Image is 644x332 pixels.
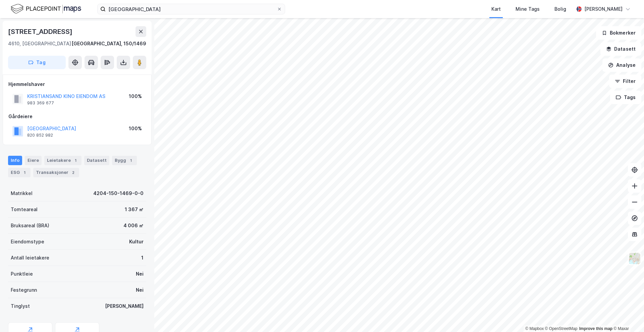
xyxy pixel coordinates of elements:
[70,169,76,176] div: 2
[11,205,38,214] div: Tomteareal
[27,100,54,106] div: 983 369 677
[11,222,49,230] div: Bruksareal (BRA)
[610,91,641,104] button: Tags
[628,252,641,265] img: Z
[93,189,144,197] div: 4204-150-1469-0-0
[8,40,71,48] div: 4610, [GEOGRAPHIC_DATA]
[33,168,79,177] div: Transaksjoner
[596,26,641,40] button: Bokmerker
[602,58,641,72] button: Analyse
[129,92,142,100] div: 100%
[8,112,146,121] div: Gårdeiere
[71,40,146,48] div: [GEOGRAPHIC_DATA], 150/1469
[11,3,81,15] img: logo.f888ab2527a4732fd821a326f86c7f29.svg
[127,157,134,164] div: 1
[554,5,566,13] div: Bolig
[8,156,22,165] div: Info
[72,157,79,164] div: 1
[11,254,49,262] div: Antall leietakere
[136,270,144,278] div: Nei
[112,156,137,165] div: Bygg
[525,326,544,331] a: Mapbox
[11,238,44,246] div: Eiendomstype
[11,189,33,197] div: Matrikkel
[11,270,33,278] div: Punktleie
[610,300,644,332] div: Kontrollprogram for chat
[584,5,623,13] div: [PERSON_NAME]
[8,80,146,88] div: Hjemmelshaver
[609,75,641,88] button: Filter
[84,156,109,165] div: Datasett
[600,42,641,56] button: Datasett
[491,5,501,13] div: Kart
[8,26,74,37] div: [STREET_ADDRESS]
[105,302,144,310] div: [PERSON_NAME]
[123,222,144,230] div: 4 006 ㎡
[11,302,30,310] div: Tinglyst
[8,56,66,69] button: Tag
[141,254,144,262] div: 1
[610,300,644,332] iframe: Chat Widget
[44,156,82,165] div: Leietakere
[106,4,277,14] input: Søk på adresse, matrikkel, gårdeiere, leietakere eller personer
[25,156,42,165] div: Eiere
[21,169,28,176] div: 1
[545,326,578,331] a: OpenStreetMap
[125,205,144,214] div: 1 367 ㎡
[8,168,31,177] div: ESG
[11,286,37,294] div: Festegrunn
[579,326,612,331] a: Improve this map
[136,286,144,294] div: Nei
[516,5,540,13] div: Mine Tags
[27,133,53,138] div: 820 852 982
[129,238,144,246] div: Kultur
[129,125,142,133] div: 100%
